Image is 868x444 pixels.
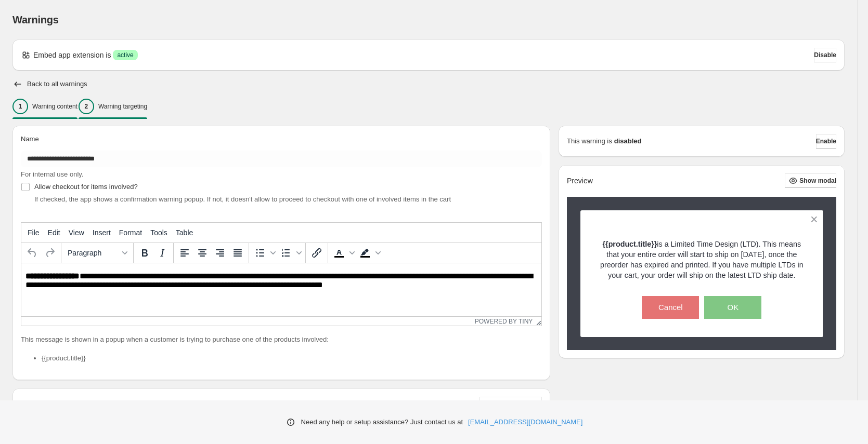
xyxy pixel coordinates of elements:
[12,14,59,25] span: Warnings
[21,334,542,345] p: This message is shown in a popup when a customer is trying to purchase one of the products involved:
[23,244,41,262] button: Undo
[48,228,60,237] span: Edit
[193,244,211,262] button: Align center
[614,136,642,146] strong: disabled
[603,240,657,248] strong: {{product.title}}
[567,177,593,185] h2: Preview
[79,96,147,117] button: 2Warning targeting
[21,399,80,409] h2: Buttons settings
[308,244,326,262] button: Insert/edit link
[480,397,542,411] button: Customize
[475,318,533,325] a: Powered by Tiny
[117,51,133,59] span: active
[41,244,59,262] button: Redo
[68,249,119,257] span: Paragraph
[79,99,94,114] div: 2
[21,135,39,143] span: Name
[642,296,699,319] button: Cancel
[251,244,277,262] div: Bullet list
[816,137,836,145] span: Enable
[33,50,111,60] p: Embed app extension is
[814,48,836,62] button: Disable
[816,134,836,149] button: Enable
[69,228,84,237] span: View
[32,102,77,111] p: Warning content
[533,317,541,326] div: Resize
[599,239,805,280] p: is a Limited Time Design (LTD). This means that your entire order will start to ship on [DATE], o...
[785,173,836,188] button: Show modal
[27,80,87,88] h2: Back to all warnings
[211,244,229,262] button: Align right
[176,228,193,237] span: Table
[42,353,542,364] li: {{product.title}}
[21,263,541,316] iframe: Rich Text Area
[28,228,40,237] span: File
[136,244,153,262] button: Bold
[34,183,138,191] span: Allow checkout for items involved?
[63,244,131,262] button: Formats
[153,244,171,262] button: Italic
[468,417,582,427] a: [EMAIL_ADDRESS][DOMAIN_NAME]
[814,51,836,59] span: Disable
[277,244,303,262] div: Numbered list
[704,296,761,319] button: OK
[34,195,451,203] span: If checked, the app shows a confirmation warning popup. If not, it doesn't allow to proceed to ch...
[12,99,28,114] div: 1
[356,244,382,262] div: Background color
[229,244,247,262] button: Justify
[150,228,167,237] span: Tools
[119,228,142,237] span: Format
[12,96,77,117] button: 1Warning content
[93,228,111,237] span: Insert
[799,177,836,185] span: Show modal
[330,244,356,262] div: Text color
[567,136,612,146] p: This warning is
[480,400,511,408] span: Customize
[21,170,83,178] span: For internal use only.
[98,102,147,111] p: Warning targeting
[176,244,193,262] button: Align left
